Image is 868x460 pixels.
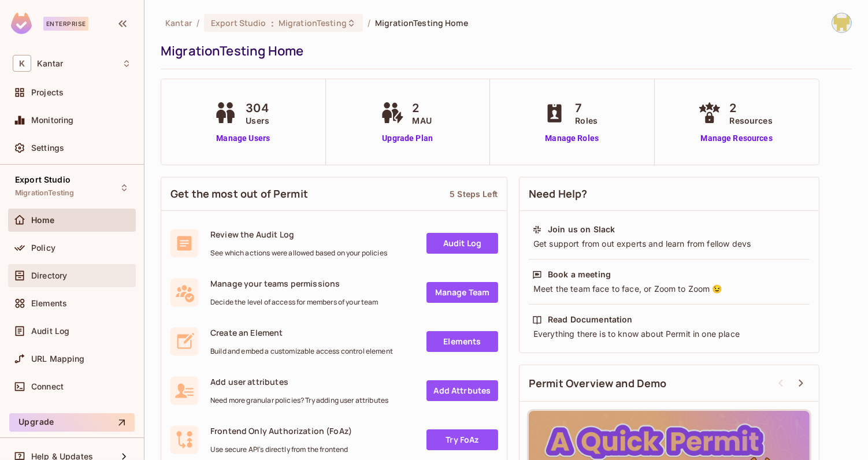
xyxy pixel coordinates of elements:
span: : [270,18,275,28]
span: Monitoring [31,116,74,125]
span: Need Help? [529,187,588,201]
span: MigrationTesting [279,17,347,28]
span: Settings [31,143,64,153]
a: Elements [426,331,498,352]
span: Resources [730,114,773,127]
span: URL Mapping [31,354,85,363]
span: Workspace: Kantar [37,59,63,68]
span: Projects [31,88,64,97]
div: Book a meeting [548,269,611,280]
span: Audit Log [31,327,69,336]
span: 2 [730,99,773,117]
span: 304 [246,99,269,117]
span: the active workspace [165,17,192,28]
span: See which actions were allowed based on your policies [210,248,387,258]
span: Decide the level of access for members of your team [210,298,379,307]
div: Enterprise [43,17,88,31]
img: Girishankar.VP@kantar.com [832,13,851,32]
span: Frontend Only Authorization (FoAz) [210,425,352,436]
span: Elements [31,299,67,308]
span: Permit Overview and Demo [529,376,667,391]
span: Home [31,216,55,225]
button: Upgrade [9,413,135,432]
span: K [13,55,31,72]
span: Policy [31,243,55,253]
div: Get support from out experts and learn from fellow devs [532,238,806,250]
span: Use secure API's directly from the frontend [210,445,352,454]
a: Upgrade Plan [378,132,437,144]
div: Read Documentation [548,314,633,325]
a: Manage Roles [540,132,603,144]
span: Users [246,114,269,127]
a: Manage Users [211,132,275,144]
span: 7 [575,99,598,117]
div: MigrationTesting Home [161,42,846,60]
span: 2 [413,99,432,117]
span: MAU [413,114,432,127]
span: Directory [31,271,67,280]
span: Review the Audit Log [210,229,387,240]
span: Export Studio [211,17,266,28]
div: Everything there is to know about Permit in one place [532,328,806,340]
span: Add user attributes [210,376,388,387]
span: MigrationTesting [15,188,74,198]
div: Join us on Slack [548,224,615,235]
a: Audit Log [426,233,498,254]
div: Meet the team face to face, or Zoom to Zoom 😉 [532,283,806,295]
li: / [196,17,199,28]
span: Create an Element [210,327,393,338]
span: Manage your teams permissions [210,278,379,289]
img: SReyMgAAAABJRU5ErkJggg== [11,13,32,34]
a: Manage Team [426,282,498,303]
span: Connect [31,382,64,391]
a: Try FoAz [426,429,498,450]
li: / [368,17,370,28]
a: Manage Resources [695,132,778,144]
span: Build and embed a customizable access control element [210,347,393,356]
div: 5 Steps Left [450,188,498,199]
a: Add Attrbutes [426,380,498,401]
span: Need more granular policies? Try adding user attributes [210,396,388,405]
span: Roles [575,114,598,127]
span: Export Studio [15,175,71,184]
span: Get the most out of Permit [170,187,308,201]
span: MigrationTesting Home [375,17,468,28]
